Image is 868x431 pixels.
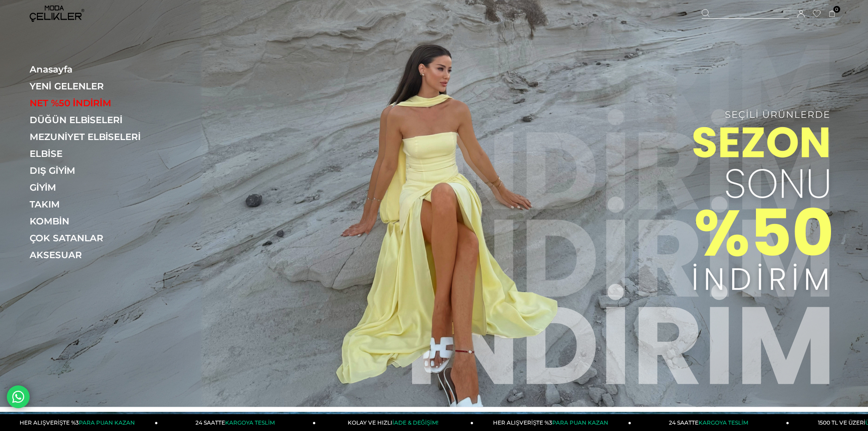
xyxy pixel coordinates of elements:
[316,414,473,431] a: KOLAY VE HIZLIİADE & DEĞİŞİM!
[158,414,316,431] a: 24 SAATTEKARGOYA TESLİM
[30,216,155,227] a: KOMBİN
[30,131,155,142] a: MEZUNİYET ELBİSELERİ
[30,199,155,210] a: TAKIM
[699,419,748,426] span: KARGOYA TESLİM
[30,165,155,176] a: DIŞ GİYİM
[30,249,155,260] a: AKSESUAR
[833,6,840,13] span: 0
[473,414,631,431] a: HER ALIŞVERİŞTE %3PARA PUAN KAZAN
[79,419,135,426] span: PARA PUAN KAZAN
[225,419,274,426] span: KARGOYA TESLİM
[30,98,155,109] a: NET %50 İNDİRİM
[829,10,836,17] a: 0
[30,148,155,159] a: ELBİSE
[392,419,438,426] span: İADE & DEĞİŞİM!
[30,5,84,22] img: logo
[30,81,155,92] a: YENİ GELENLER
[552,419,608,426] span: PARA PUAN KAZAN
[30,114,155,125] a: DÜĞÜN ELBİSELERİ
[632,414,789,431] a: 24 SAATTEKARGOYA TESLİM
[30,182,155,193] a: GİYİM
[30,233,155,244] a: ÇOK SATANLAR
[30,64,155,75] a: Anasayfa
